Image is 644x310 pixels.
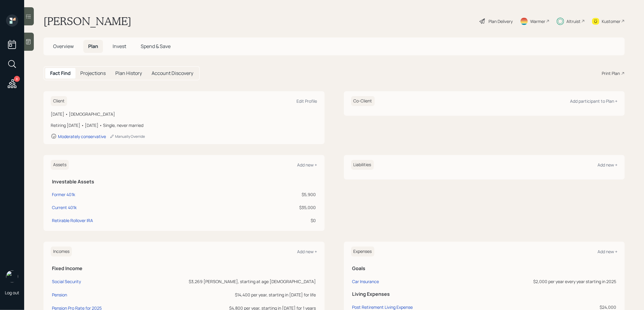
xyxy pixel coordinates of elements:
[469,278,616,285] div: $2,000 per year every year starting in 2025
[110,134,145,139] div: Manually Override
[52,191,75,198] div: Former 401k
[51,111,317,117] div: [DATE] • [DEMOGRAPHIC_DATA]
[52,266,316,271] h5: Fixed Income
[51,122,317,128] div: Retiring [DATE] • [DATE] • Single, never married
[5,290,19,295] div: Log out
[352,279,379,284] div: Car Insurance
[52,204,77,211] div: Current 401k
[297,249,317,254] div: Add new +
[602,70,620,76] div: Print Plan
[489,18,513,24] div: Plan Delivery
[297,162,317,168] div: Add new +
[237,191,316,198] div: $5,900
[237,204,316,211] div: $35,000
[88,43,98,50] span: Plan
[135,278,316,285] div: $3,269 [PERSON_NAME], starting at age [DEMOGRAPHIC_DATA]
[52,179,316,185] h5: Investable Assets
[351,247,374,257] h6: Expenses
[52,292,67,298] div: Pension
[352,304,413,310] div: Post Retirement Living Expense
[237,217,316,224] div: $0
[598,162,617,168] div: Add new +
[43,15,131,28] h1: [PERSON_NAME]
[51,96,67,106] h6: Client
[352,266,617,271] h5: Goals
[52,279,81,284] div: Social Security
[566,18,581,24] div: Altruist
[352,291,617,297] h5: Living Expenses
[530,18,545,24] div: Warmer
[51,160,69,170] h6: Assets
[50,70,71,76] h5: Fact Find
[113,43,126,50] span: Invest
[58,134,106,139] div: Moderately conservative
[602,18,620,24] div: Kustomer
[351,96,375,106] h6: Co-Client
[141,43,171,50] span: Spend & Save
[135,292,316,298] div: $14,400 per year, starting in [DATE] for life
[152,70,193,76] h5: Account Discovery
[570,98,617,104] div: Add participant to Plan +
[51,247,72,257] h6: Incomes
[297,98,317,104] div: Edit Profile
[598,249,617,254] div: Add new +
[6,270,18,283] img: treva-nostdahl-headshot.png
[80,70,106,76] h5: Projections
[52,217,93,224] div: Retirable Rollover IRA
[351,160,374,170] h6: Liabilities
[53,43,74,50] span: Overview
[115,70,142,76] h5: Plan History
[14,76,20,82] div: 8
